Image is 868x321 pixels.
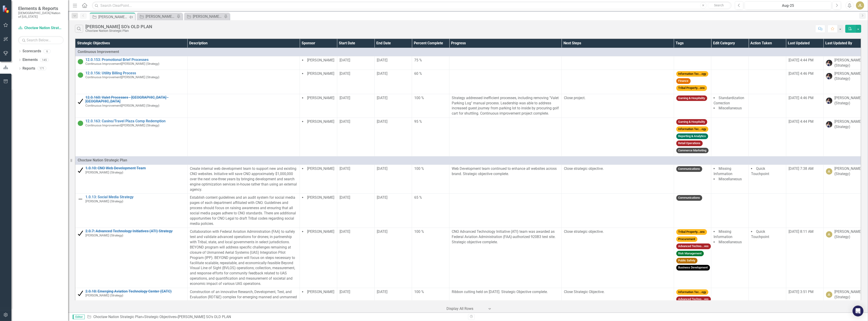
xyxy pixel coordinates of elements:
span: [DATE] [377,195,388,200]
div: JL [826,231,832,238]
input: Search ClearPoint... [92,2,732,10]
div: 100 % [414,95,447,101]
td: Double-Click to Edit [412,228,449,288]
div: [PERSON_NAME] (Strategy) [835,71,862,82]
span: Tribal Property...ons [676,85,707,91]
td: Double-Click to Edit Right Click for Context Menu [75,70,187,94]
td: Double-Click to Edit [674,228,711,288]
span: | [121,104,122,107]
div: [DATE] 4:46 PM [789,95,821,101]
td: Double-Click to Edit [449,70,562,94]
span: Miscellaneous [719,240,742,244]
td: Double-Click to Edit Right Click for Context Menu [75,194,187,228]
span: Miscellaneous [719,177,742,181]
img: Completed [78,231,83,236]
a: 1.0.10: CNO Web Development Team [85,166,185,170]
td: Double-Click to Edit [412,288,449,317]
div: [PERSON_NAME] (Strategy) [835,229,862,240]
span: [DATE] [340,229,350,234]
small: [PERSON_NAME] (Strategy) [85,234,123,237]
span: [DATE] [377,166,388,171]
td: Double-Click to Edit [749,56,786,70]
td: Double-Click to Edit [711,194,749,228]
div: [DATE] 4:44 PM [789,58,821,63]
td: Double-Click to Edit [187,288,300,317]
div: [PERSON_NAME] (Strategy) [835,95,862,106]
td: Double-Click to Edit [412,165,449,194]
a: Choctaw Nation Strategic Plan [18,25,64,31]
span: Continuous Improvement [85,123,121,127]
td: Double-Click to Edit [374,228,412,288]
td: Double-Click to Edit [187,70,300,94]
div: 100 % [414,229,447,234]
div: [PERSON_NAME] (Strategy) [835,58,862,68]
img: CI Action Plan Approved/In Progress [78,59,83,64]
span: [PERSON_NAME] [307,58,334,62]
button: Search [708,2,730,9]
span: [DATE] [340,58,350,62]
td: Double-Click to Edit [412,56,449,70]
span: [DATE] [340,96,350,100]
div: 6 [43,49,51,53]
span: [PERSON_NAME] [307,119,334,124]
td: Double-Click to Edit [337,94,374,118]
div: 145 [40,58,49,62]
td: Double-Click to Edit [337,194,374,228]
span: Elements & Reports [18,6,64,11]
img: CI Action Plan Approved/In Progress [78,72,83,78]
span: | [121,62,122,65]
a: 12.0.163: Casino/Travel Plaza Comp Redemption [85,119,185,123]
span: Risk Management [676,251,704,256]
img: CI Action Plan Approved/In Progress [78,120,83,126]
span: [DATE] [340,290,350,294]
button: Aug-25 [745,1,831,10]
a: Elements [22,57,38,63]
td: Double-Click to Edit [562,56,674,70]
td: Double-Click to Edit [300,165,337,194]
span: Business Development [676,265,710,271]
span: [DATE] [340,195,350,200]
img: Layla Freeman [826,121,832,128]
div: 171 [37,67,46,70]
span: Missing Information [714,166,732,176]
td: Double-Click to Edit [300,288,337,317]
td: Double-Click to Edit [374,194,412,228]
td: Double-Click to Edit Right Click for Context Menu [75,288,187,317]
div: [PERSON_NAME] (Strategy) [835,166,862,177]
a: Reports [22,66,35,71]
p: Establish content guidelines and an audit system for social media pages of each department affili... [190,195,297,226]
div: JL [826,291,832,298]
img: Layla Freeman [826,98,832,104]
td: Double-Click to Edit [749,165,786,194]
div: 60 % [414,71,447,76]
td: Double-Click to Edit [374,118,412,156]
p: CNO Advanced Technology Initiative (ATI) team was awarded as Federal Aviation Administration (FAA... [452,229,559,245]
span: Reporting & Analytics [676,133,708,139]
small: [PERSON_NAME] (Strategy) [85,171,123,174]
span: [PERSON_NAME] [307,96,334,100]
span: [PERSON_NAME] [307,166,334,171]
td: Double-Click to Edit [449,94,562,118]
div: JL [856,1,864,10]
small: [PERSON_NAME] (Strategy) [85,75,159,79]
span: [DATE] [377,96,388,100]
td: Double-Click to Edit [187,56,300,70]
a: Choctaw Nation Strategic Plan [93,315,142,319]
td: Double-Click to Edit [337,228,374,288]
td: Double-Click to Edit [337,288,374,317]
p: Web Development team continued to enhance all websites across brand. Strategic objective complete. [452,166,559,177]
span: Quick Touchpoint [751,229,769,239]
td: Double-Click to Edit [300,70,337,94]
td: Double-Click to Edit [300,94,337,118]
div: [DATE] 3:51 PM [789,289,821,295]
td: Double-Click to Edit Right Click for Context Menu [75,228,187,288]
td: Double-Click to Edit [374,288,412,317]
div: [PERSON_NAME] SO's OLD PLAN [178,315,231,319]
div: Aug-25 [746,3,830,8]
td: Double-Click to Edit [374,70,412,94]
td: Double-Click to Edit [674,165,711,194]
td: Double-Click to Edit [711,118,749,156]
td: Double-Click to Edit [449,288,562,317]
td: Double-Click to Edit [749,94,786,118]
td: Double-Click to Edit [562,118,674,156]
